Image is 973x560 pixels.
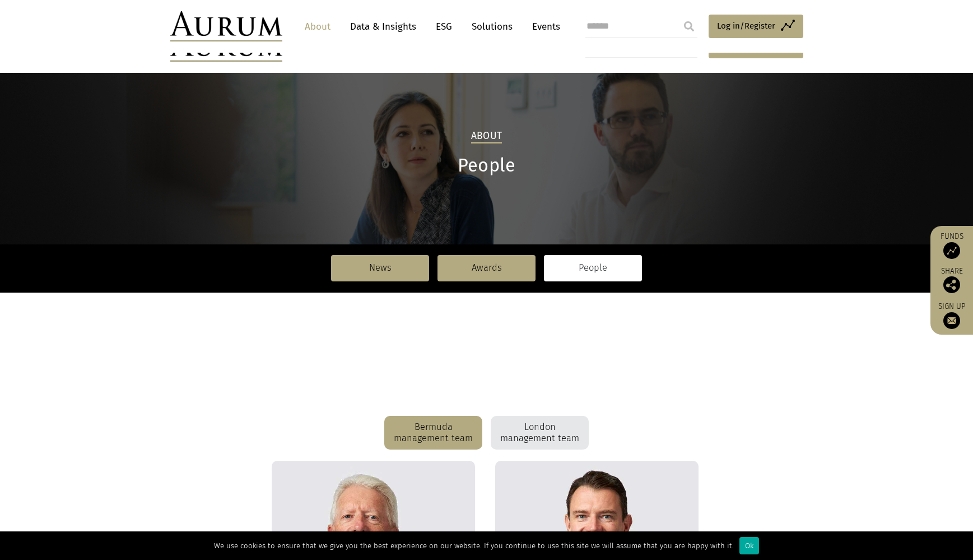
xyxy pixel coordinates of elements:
[678,15,700,38] input: Submit
[936,267,967,293] div: Share
[170,155,803,177] h1: People
[943,276,960,293] img: Share this post
[437,255,536,281] a: Awards
[936,232,967,259] a: Funds
[943,242,960,259] img: Access Funds
[299,16,336,37] a: About
[430,16,458,37] a: ESG
[471,130,502,144] h2: About
[527,16,560,37] a: Events
[170,11,282,41] img: Aurum
[739,537,759,554] div: Ok
[331,255,429,281] a: News
[544,255,642,281] a: People
[717,19,775,33] span: Log in/Register
[709,15,803,38] a: Log in/Register
[491,416,589,450] div: London management team
[384,416,482,450] div: Bermuda management team
[936,302,967,329] a: Sign up
[943,312,960,329] img: Sign up to our newsletter
[466,16,518,37] a: Solutions
[344,16,422,37] a: Data & Insights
